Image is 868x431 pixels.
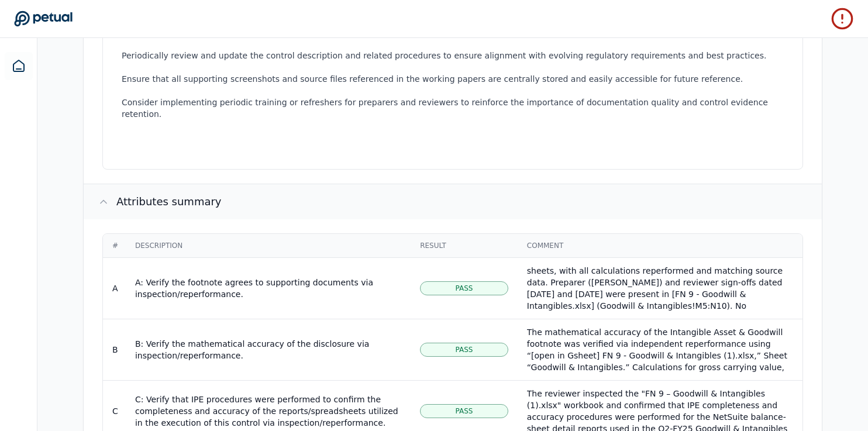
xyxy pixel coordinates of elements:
div: Description [135,241,401,250]
a: Go to Dashboard [14,11,73,27]
td: A [103,257,126,319]
button: Attributes summary [84,184,822,219]
span: Pass [456,406,473,416]
li: Periodically review and update the control description and related procedures to ensure alignment... [122,50,788,61]
li: Consider implementing periodic training or refreshers for preparers and reviewers to reinforce th... [122,96,788,120]
div: Comment [527,241,793,250]
div: # [112,241,116,250]
div: Result [420,241,508,250]
span: Pass [456,284,473,293]
div: B: Verify the mathematical accuracy of the disclosure via inspection/reperformance. [135,338,401,361]
span: Pass [456,345,473,354]
td: B [103,319,126,380]
div: A: Verify the footnote agrees to supporting documents via inspection/reperformance. [135,277,401,300]
h2: Attributes summary [116,194,222,210]
a: Dashboard [5,52,33,80]
div: C: Verify that IPE procedures were performed to confirm the completeness and accuracy of the repo... [135,394,401,429]
li: Ensure that all supporting screenshots and source files referenced in the working papers are cent... [122,73,788,85]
